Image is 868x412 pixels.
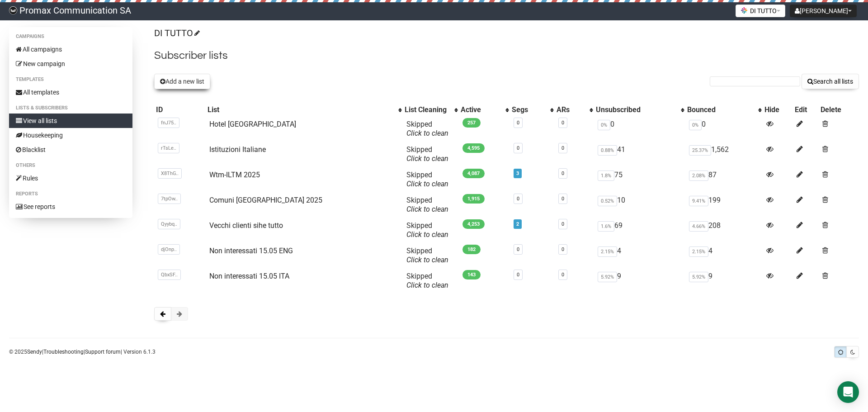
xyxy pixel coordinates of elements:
[462,118,481,128] span: 257
[406,170,448,188] span: Skipped
[561,170,564,176] a: 0
[462,194,485,204] span: 1,915
[461,105,501,114] div: Active
[406,256,448,264] a: Click to clean
[557,105,585,114] div: ARs
[685,268,763,294] td: 9
[406,272,448,289] span: Skipped
[598,120,610,130] span: 0%
[158,219,180,229] span: Qyybq..
[209,196,322,204] a: Comuni [GEOGRAPHIC_DATA] 2025
[154,47,859,64] h2: Subscriber lists
[689,170,708,181] span: 2.08%
[406,180,448,188] a: Click to clean
[154,104,205,116] th: ID: No sort applied, sorting is disabled
[517,145,519,151] a: 0
[594,218,685,243] td: 69
[821,105,857,114] div: Delete
[594,104,685,116] th: Unsubscribed: No sort applied, activate to apply an ascending sort
[158,270,181,280] span: QbxSF..
[406,154,448,163] a: Click to clean
[27,349,42,355] a: Sendy
[158,143,179,153] span: rTsLe..
[462,270,481,279] span: 143
[459,104,510,116] th: Active: No sort applied, activate to apply an ascending sort
[685,104,763,116] th: Bounced: No sort applied, activate to apply an ascending sort
[9,57,132,71] a: New campaign
[9,171,132,185] a: Rules
[561,221,564,227] a: 0
[405,105,450,114] div: List Cleaning
[790,5,857,17] button: [PERSON_NAME]
[209,145,266,154] a: Istituzioni Italiane
[158,244,180,255] span: djOnp..
[154,28,198,38] a: DI TUTTO
[594,192,685,218] td: 10
[9,142,132,157] a: Blacklist
[85,349,121,355] a: Support forum
[685,142,763,167] td: 1,562
[9,128,132,142] a: Housekeeping
[43,349,84,355] a: Troubleshooting
[462,169,485,178] span: 4,087
[9,42,132,57] a: All campaigns
[598,145,617,156] span: 0.88%
[209,120,296,128] a: Hotel [GEOGRAPHIC_DATA]
[406,129,448,137] a: Click to clean
[561,246,564,252] a: 0
[9,6,17,14] img: 88c7fc33e09b74c4e8267656e4bfd945
[685,243,763,268] td: 4
[689,221,708,232] span: 4.66%
[685,116,763,142] td: 0
[9,160,132,171] li: Others
[9,31,132,42] li: Campaigns
[819,104,859,116] th: Delete: No sort applied, sorting is disabled
[158,168,182,179] span: X8ThG..
[594,142,685,167] td: 41
[555,104,594,116] th: ARs: No sort applied, activate to apply an ascending sort
[594,116,685,142] td: 0
[406,281,448,289] a: Click to clean
[689,272,708,282] span: 5.92%
[598,272,617,282] span: 5.92%
[462,219,485,229] span: 4,253
[406,196,448,213] span: Skipped
[9,199,132,214] a: See reports
[9,114,132,128] a: View all lists
[209,221,283,230] a: Vecchi clienti sihe tutto
[517,120,519,126] a: 0
[208,105,394,114] div: List
[9,74,132,85] li: Templates
[689,246,708,257] span: 2.15%
[154,74,210,89] button: Add a new list
[741,7,748,14] img: favicons
[406,145,448,163] span: Skipped
[594,268,685,294] td: 9
[802,74,859,89] button: Search all lists
[9,347,156,357] p: © 2025 | | | Version 6.1.3
[158,118,179,128] span: fnJ75..
[158,194,181,204] span: 7tpOw..
[795,105,817,114] div: Edit
[736,5,785,17] button: DI TUTTO
[510,104,554,116] th: Segs: No sort applied, activate to apply an ascending sort
[156,105,203,114] div: ID
[685,167,763,192] td: 87
[687,105,754,114] div: Bounced
[598,170,614,181] span: 1.8%
[462,245,481,254] span: 182
[689,120,702,130] span: 0%
[517,272,519,278] a: 0
[561,272,564,278] a: 0
[793,104,819,116] th: Edit: No sort applied, sorting is disabled
[406,246,448,264] span: Skipped
[403,104,459,116] th: List Cleaning: No sort applied, activate to apply an ascending sort
[516,170,519,176] a: 3
[406,221,448,239] span: Skipped
[598,221,614,232] span: 1.6%
[209,272,289,280] a: Non interessati 15.05 ITA
[763,104,793,116] th: Hide: No sort applied, sorting is disabled
[512,105,545,114] div: Segs
[689,145,711,156] span: 25.37%
[206,104,403,116] th: List: No sort applied, activate to apply an ascending sort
